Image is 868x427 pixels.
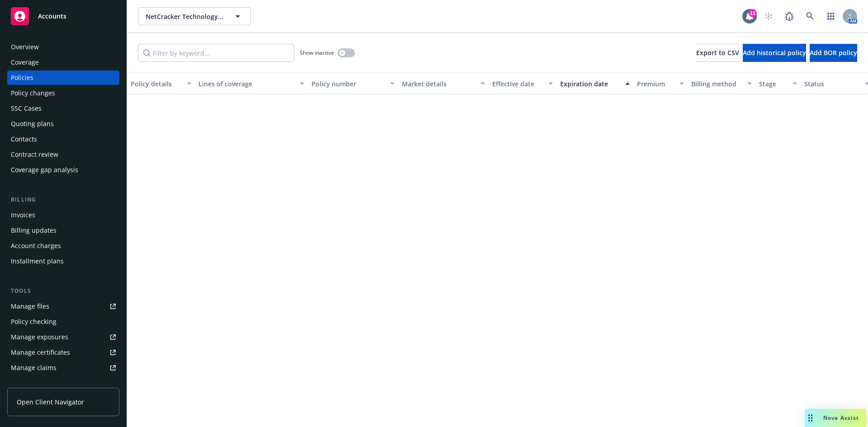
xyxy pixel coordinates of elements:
a: Report a Bug [780,7,798,25]
div: Policy details [131,79,181,89]
button: Market details [398,73,489,94]
input: Filter by keyword... [138,44,294,62]
div: Lines of coverage [198,79,294,89]
a: Switch app [822,7,840,25]
a: Manage exposures [7,330,119,344]
a: Manage claims [7,361,119,375]
div: Installment plans [11,254,64,268]
button: Nova Assist [805,409,866,427]
div: Manage exposures [11,330,68,344]
a: Accounts [7,4,119,29]
div: Invoices [11,208,35,222]
a: Contract review [7,147,119,162]
span: Accounts [38,13,66,20]
button: Lines of coverage [195,73,308,94]
span: Open Client Navigator [17,397,84,407]
div: SSC Cases [11,101,42,116]
div: Coverage [11,55,39,70]
a: Overview [7,40,119,54]
div: Billing [7,195,119,204]
button: Billing method [688,73,755,94]
div: Billing method [691,79,742,89]
div: Manage BORs [11,376,53,390]
div: Expiration date [560,79,620,89]
a: Policy changes [7,86,119,100]
div: Policy number [311,79,385,89]
button: NetCracker Technology Corporation [138,7,251,25]
a: Billing updates [7,223,119,238]
a: Coverage [7,55,119,70]
a: Policy checking [7,314,119,329]
div: Stage [759,79,787,89]
div: Market details [402,79,475,89]
button: Add BOR policy [810,44,857,62]
div: Manage claims [11,361,57,375]
a: Manage BORs [7,376,119,390]
a: Start snowing [759,7,778,25]
div: Drag to move [805,409,816,427]
div: Tools [7,286,119,296]
button: Export to CSV [696,44,739,62]
a: Installment plans [7,254,119,268]
div: Account charges [11,239,61,253]
div: Status [804,79,859,89]
div: Policy checking [11,314,57,329]
a: Manage files [7,299,119,314]
div: Quoting plans [11,117,54,131]
span: Add historical policy [743,48,806,57]
a: Contacts [7,132,119,146]
div: Overview [11,40,39,54]
button: Effective date [489,73,557,94]
div: Billing updates [11,223,57,238]
div: 11 [749,9,757,17]
span: Show inactive [300,49,334,56]
div: Policy changes [11,86,55,100]
span: NetCracker Technology Corporation [146,12,224,21]
a: Policies [7,70,119,85]
button: Policy details [127,73,195,94]
button: Premium [633,73,688,94]
a: Coverage gap analysis [7,163,119,177]
a: Account charges [7,239,119,253]
a: Invoices [7,208,119,222]
button: Expiration date [557,73,633,94]
div: Coverage gap analysis [11,163,78,177]
a: Search [801,7,819,25]
div: Contract review [11,147,58,162]
div: Contacts [11,132,37,146]
div: Effective date [492,79,543,89]
span: Export to CSV [696,48,739,57]
span: Nova Assist [823,414,859,422]
button: Add historical policy [743,44,806,62]
div: Premium [637,79,674,89]
span: Add BOR policy [810,48,857,57]
a: SSC Cases [7,101,119,116]
div: Manage files [11,299,49,314]
div: Manage certificates [11,345,70,360]
a: Quoting plans [7,117,119,131]
button: Policy number [308,73,398,94]
button: Stage [755,73,801,94]
a: Manage certificates [7,345,119,360]
div: Policies [11,70,33,85]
